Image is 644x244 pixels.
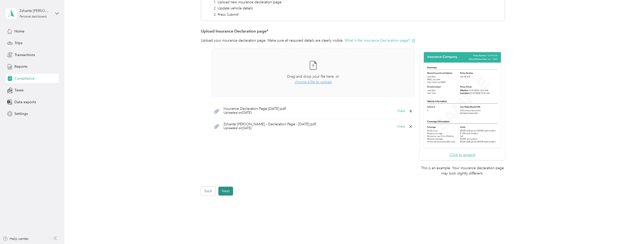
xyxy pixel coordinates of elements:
div: Zshante [PERSON_NAME] [20,8,51,13]
span: Drag and drop your file here, orchoose a file to upload [212,49,414,96]
span: Uploaded on [DATE] [223,111,286,115]
button: View [397,109,405,113]
li: 2. Update vehicle details [214,6,298,11]
h3: Upload Insurance Declaration page* [201,28,505,34]
button: Next [218,187,233,196]
button: Help center [3,236,29,241]
p: This is an example. Your insurance declaration page may look slightly different. [420,165,505,176]
span: Transactions [14,52,35,58]
span: Trips [14,40,22,46]
button: Click to expand [450,152,475,158]
span: Drag and drop your file here, or [287,74,339,79]
button: What is the Insurance Declaration page? [345,38,415,43]
span: Reports [14,64,27,69]
li: 3. Press Submit! [214,12,298,17]
span: Data exports [14,99,36,105]
iframe: Everlance-gr Chat Button Frame [616,216,644,244]
span: Taxes [14,88,24,93]
p: Upload your insurance declaration page. Make sure all required details are clearly visible. [201,38,505,43]
span: choose a file to upload [295,80,332,84]
button: View [397,125,405,128]
span: Insurance Declaration Page [DATE].pdf [223,107,286,111]
div: Personal dashboard [20,15,47,18]
span: Settings [14,111,28,116]
span: Zshante [PERSON_NAME] - Declaration Page - [DATE].pdf [223,123,316,126]
span: Uploaded on [DATE] [223,126,316,131]
span: Compliance [14,76,34,81]
img: Sample insurance declaration [423,51,502,149]
span: Home [14,29,24,34]
button: Back [201,187,216,196]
